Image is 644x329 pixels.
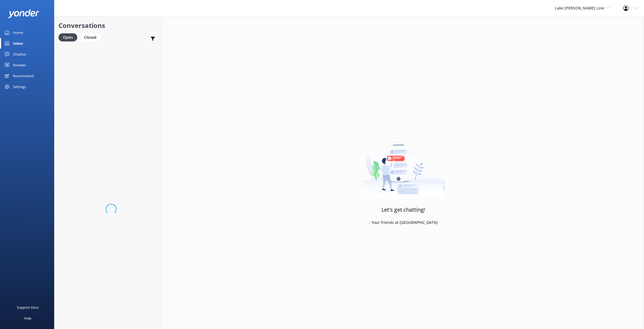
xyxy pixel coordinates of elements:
div: Chatbot [13,49,26,60]
a: Open [59,34,80,40]
a: Closed [80,34,103,40]
h2: Conversations [59,20,158,31]
h3: Let's get chatting! [381,205,425,214]
p: - Your friends at [GEOGRAPHIC_DATA] [369,220,438,225]
div: Home [13,27,23,38]
div: Settings [13,81,26,92]
div: Closed [80,33,101,41]
div: Support Docs [17,302,39,313]
div: Recommend [13,70,34,81]
div: Open [59,33,77,41]
div: Reviews [13,60,26,70]
img: yonder-white-logo.png [8,9,39,18]
div: Inbox [13,38,23,49]
img: artwork of a man stealing a conversation from at giant smartphone [361,131,445,198]
span: Lake [PERSON_NAME] Line [555,5,604,11]
div: Help [24,313,31,324]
